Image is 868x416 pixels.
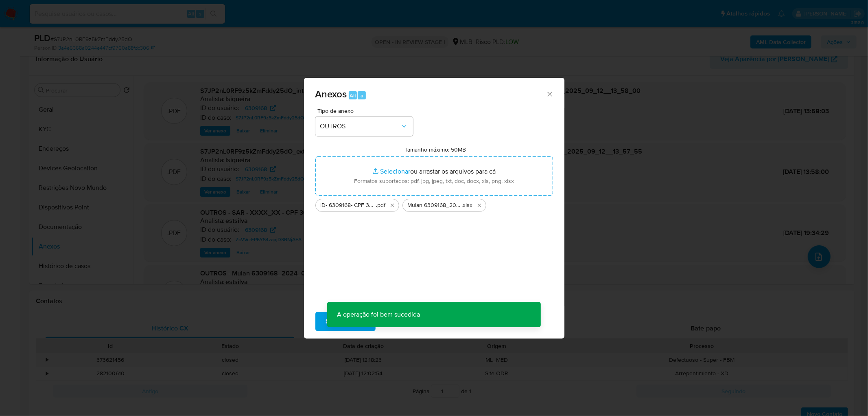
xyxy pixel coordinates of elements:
span: Alt [350,92,356,99]
span: .xlsx [462,201,473,209]
p: A operação foi bem sucedida [327,302,430,327]
label: Tamanho máximo: 50MB [404,146,466,153]
button: OUTROS [315,117,413,136]
span: Tipo de anexo [317,108,415,114]
ul: Arquivos selecionados [315,196,553,212]
button: Excluir ID- 6309168- CPF 36877506553 - WALTER CEZAR ANDRADE DE SANTANA.pdf [387,200,397,210]
button: Fechar [546,90,553,97]
span: Subir arquivo [326,313,365,330]
span: Cancelar [389,313,416,330]
span: OUTROS [320,122,400,130]
span: a [361,92,363,99]
button: Excluir Mulan 6309168_2025_09_11_17_56_12.xlsx [474,200,484,210]
span: Anexos [315,87,347,101]
span: Mulan 6309168_2025_09_11_17_56_12 [408,201,462,209]
span: ID- 6309168- CPF 36877506553 - [PERSON_NAME] [321,201,376,209]
button: Subir arquivo [315,312,376,331]
span: .pdf [376,201,386,209]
